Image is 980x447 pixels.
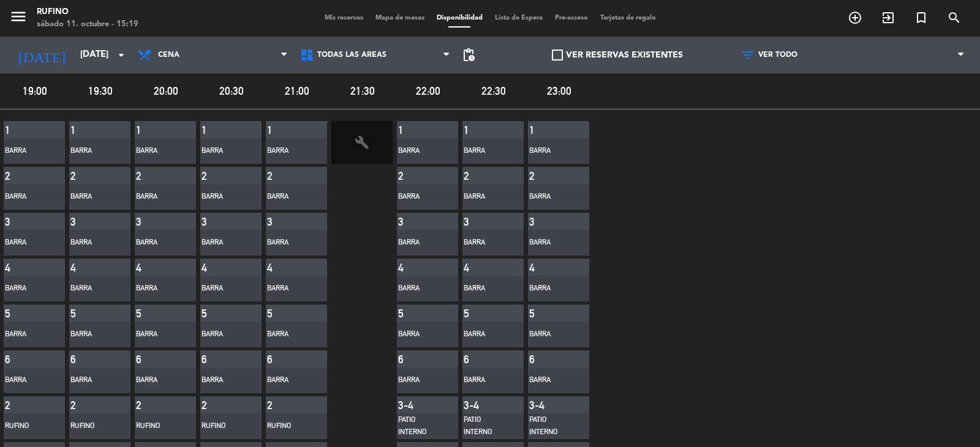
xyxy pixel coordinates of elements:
div: Rufino [267,420,310,432]
div: Barra [398,328,441,341]
div: Rufino [5,420,48,432]
div: Barra [202,191,244,203]
div: 4 [5,261,36,274]
div: 2 [5,399,36,412]
span: Tarjetas de regalo [594,15,662,21]
div: Rufino [70,420,113,432]
div: 3 [529,215,560,228]
span: 20:00 [135,82,197,100]
span: pending_actions [461,48,476,62]
div: Barra [5,145,48,157]
div: 3 [202,215,232,228]
i: turned_in_not [914,10,929,25]
div: 5 [464,307,494,320]
span: Disponibilidad [431,15,489,21]
div: Barra [464,374,507,386]
div: 3-4 [398,399,429,412]
div: 1 [267,124,298,136]
div: 6 [398,353,429,366]
div: 4 [70,261,101,274]
div: Barra [267,283,310,295]
div: 4 [398,261,429,274]
div: 3 [464,215,494,228]
i: build [355,135,369,150]
div: Barra [464,237,507,249]
div: 4 [136,261,167,274]
div: Barra [136,283,179,295]
div: 5 [267,307,298,320]
div: Barra [464,328,507,341]
div: 5 [5,307,36,320]
div: Barra [267,191,310,203]
div: 3 [5,215,36,228]
span: 23:00 [528,82,590,100]
div: Barra [398,283,441,295]
div: Barra [398,191,441,203]
div: Barra [202,374,244,386]
div: 2 [5,169,36,182]
div: 2 [398,169,429,182]
div: Barra [202,328,244,341]
span: 21:30 [331,82,393,100]
div: Barra [136,191,179,203]
div: 6 [5,353,36,366]
button: menu [9,7,28,30]
span: Cena [158,51,179,59]
div: 1 [202,124,232,136]
div: Barra [529,283,572,295]
div: Rufino [37,6,138,18]
div: 5 [398,307,429,320]
div: 2 [267,399,298,412]
span: 19:30 [69,82,131,100]
span: VER TODO [758,51,797,59]
i: exit_to_app [881,10,895,25]
span: 22:30 [462,82,524,100]
div: Barra [70,191,113,203]
div: Barra [70,237,113,249]
div: Barra [136,145,179,157]
div: Barra [398,374,441,386]
div: 2 [202,169,232,182]
div: Barra [136,237,179,249]
i: menu [9,7,28,26]
div: Barra [464,191,507,203]
div: 4 [529,261,560,274]
div: 4 [202,261,232,274]
div: Barra [267,237,310,249]
div: Barra [202,283,244,295]
div: 1 [398,124,429,136]
div: 6 [267,353,298,366]
div: 6 [202,353,232,366]
div: Barra [529,145,572,157]
div: Patio interno [529,414,572,438]
div: Barra [267,374,310,386]
div: 5 [202,307,232,320]
div: 6 [529,353,560,366]
i: arrow_drop_down [114,48,129,62]
div: Barra [5,283,48,295]
div: 2 [70,169,101,182]
div: 3-4 [529,399,560,412]
div: Patio interno [398,414,441,438]
div: 4 [464,261,494,274]
div: Barra [529,328,572,341]
div: 3 [267,215,298,228]
div: 3 [398,215,429,228]
div: 5 [136,307,167,320]
div: Barra [70,328,113,341]
div: 1 [464,124,494,136]
div: Patio interno [464,414,507,438]
div: Barra [202,145,244,157]
span: Todas las áreas [317,51,386,59]
div: 1 [529,124,560,136]
div: 6 [464,353,494,366]
div: 3-4 [464,399,494,412]
div: Barra [267,145,310,157]
div: 6 [136,353,167,366]
div: 2 [136,169,167,182]
i: search [947,10,962,25]
span: 22:00 [397,82,459,100]
div: Barra [136,374,179,386]
div: Rufino [136,420,179,432]
div: Barra [70,145,113,157]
